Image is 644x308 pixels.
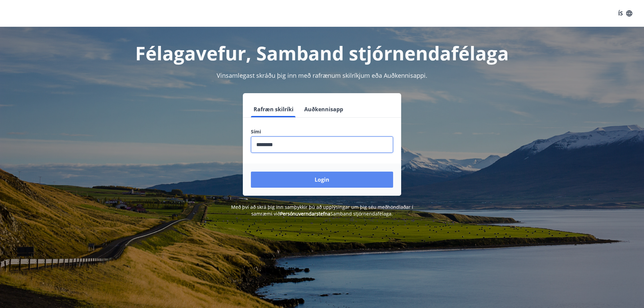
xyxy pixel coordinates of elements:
[251,101,296,117] button: Rafræn skilríki
[280,210,330,217] a: Persónuverndarstefna
[217,71,427,79] span: Vinsamlegast skráðu þig inn með rafrænum skilríkjum eða Auðkennisappi.
[231,204,413,217] span: Með því að skrá þig inn samþykkir þú að upplýsingar um þig séu meðhöndlaðar í samræmi við Samband...
[302,101,346,117] button: Auðkennisapp
[251,172,393,188] button: Login
[251,128,393,135] label: Sími
[614,7,636,19] button: ÍS
[89,40,555,66] h1: Félagavefur, Samband stjórnendafélaga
